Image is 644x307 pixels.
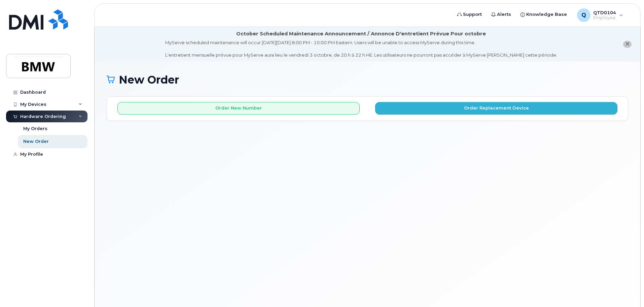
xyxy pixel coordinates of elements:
[623,41,632,48] button: close notification
[117,102,360,115] button: Order New Number
[165,39,557,58] div: MyServe scheduled maintenance will occur [DATE][DATE] 8:00 PM - 10:00 PM Eastern. Users will be u...
[375,102,617,115] button: Order Replacement Device
[236,30,486,37] div: October Scheduled Maintenance Announcement / Annonce D'entretient Prévue Pour octobre
[615,278,639,302] iframe: Messenger Launcher
[107,74,628,86] h1: New Order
